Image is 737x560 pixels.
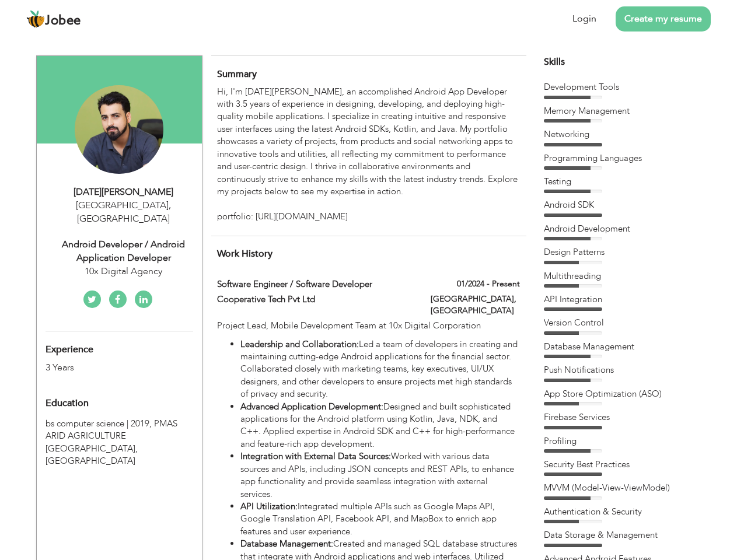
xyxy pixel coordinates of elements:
[240,501,519,538] li: Integrated multiple APIs such as Google Maps API, Google Translation API, Facebook API, and MapBo...
[45,15,81,27] span: Jobee
[46,398,89,409] span: Education
[544,459,690,471] div: Security Best Practices
[544,128,690,141] div: Networking
[46,199,202,226] div: [GEOGRAPHIC_DATA] [GEOGRAPHIC_DATA]
[217,68,257,80] span: Summary
[544,55,565,68] span: Skills
[544,81,690,93] div: Development Tools
[544,293,690,306] div: API Integration
[26,10,81,29] a: Jobee
[544,435,690,447] div: Profiling
[544,105,690,117] div: Memory Management
[46,185,202,199] div: [DATE][PERSON_NAME]
[217,278,413,290] label: Software Engineer / Software Developer
[26,10,45,29] img: jobee.io
[217,86,519,223] div: Hi, I'm [DATE][PERSON_NAME], an accomplished Android App Developer with 3.5 years of experience i...
[217,247,273,260] span: Work History
[544,388,690,400] div: App Store Optimization (ASO)
[240,538,333,549] strong: Database Management:
[544,152,690,164] div: Programming Languages
[431,293,520,317] label: [GEOGRAPHIC_DATA], [GEOGRAPHIC_DATA]
[169,199,171,212] span: ,
[240,401,519,451] li: Designed and built sophisticated applications for the Android platform using Kotlin, Java, NDK, a...
[46,265,202,278] div: 10x Digital Agency
[37,418,202,468] div: bs computer science, 2019
[544,341,690,353] div: Database Management
[544,176,690,188] div: Testing
[240,450,391,462] strong: Integration with External Data Sources:
[544,270,690,282] div: Multithreading
[544,506,690,518] div: Authentication & Security
[217,320,519,332] p: Project Lead, Mobile Development Team at 10x Digital Corporation
[46,238,202,265] div: Android Developer / Android Application Developer
[457,278,520,290] label: 01/2024 - Present
[46,345,93,355] span: Experience
[544,223,690,235] div: Android Development
[616,6,711,32] a: Create my resume
[240,401,383,412] strong: Advanced Application Development:
[240,338,519,401] li: Led a team of developers in creating and maintaining cutting-edge Android applications for the fi...
[544,317,690,329] div: Version Control
[240,450,519,501] li: Worked with various data sources and APIs, including JSON concepts and REST APIs, to enhance app ...
[46,361,166,374] div: 3 Years
[46,418,177,467] span: PMAS ARID AGRICULTURE [GEOGRAPHIC_DATA], [GEOGRAPHIC_DATA]
[544,529,690,541] div: Data Storage & Management
[217,293,413,306] label: Cooperative Tech Pvt Ltd
[544,482,690,494] div: MVVM (Model-View-ViewModel)
[544,411,690,423] div: Firebase Services
[544,199,690,211] div: Android SDK
[240,501,298,512] strong: API Utilization:
[240,338,359,350] strong: Leadership and Collaboration:
[544,246,690,258] div: Design Patterns
[544,364,690,376] div: Push Notifications
[572,12,596,26] a: Login
[46,418,152,429] span: bs computer science, PMAS ARID AGRICULTURE UNIVERSITY RAWLPINDI, 2019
